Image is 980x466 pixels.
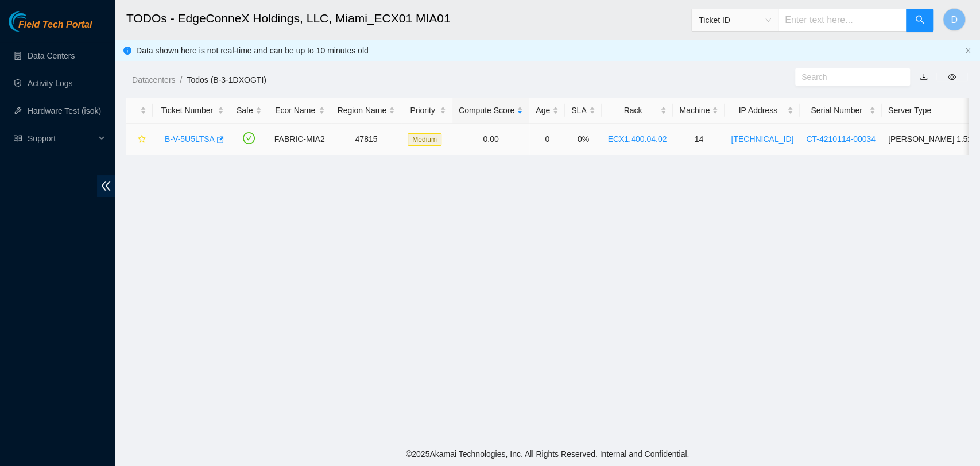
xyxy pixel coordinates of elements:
a: Activity Logs [28,79,73,88]
span: / [180,75,182,84]
span: close [964,47,971,54]
span: Support [28,127,95,150]
span: read [14,134,22,143]
span: D [951,13,958,27]
a: B-V-5U5LTSA [165,134,215,144]
input: Search [801,71,894,83]
td: 47815 [331,124,402,155]
input: Enter text here... [778,9,907,32]
span: Medium [408,133,441,146]
span: Field Tech Portal [18,20,92,30]
span: check-circle [243,132,255,144]
td: 0.00 [452,124,529,155]
td: FABRIC-MIA2 [268,124,331,155]
span: eye [948,73,956,81]
a: Akamai TechnologiesField Tech Portal [9,21,92,36]
span: star [138,135,146,144]
a: CT-4210114-00034 [806,134,876,144]
td: 0% [565,124,601,155]
button: close [964,47,971,55]
footer: © 2025 Akamai Technologies, Inc. All Rights Reserved. Internal and Confidential. [115,442,980,466]
a: Data Centers [28,51,75,60]
td: 0 [529,124,565,155]
a: [TECHNICAL_ID] [731,134,793,144]
a: Hardware Test (isok) [28,106,101,115]
span: double-left [97,175,115,197]
a: Datacenters [132,75,175,84]
td: 14 [673,124,725,155]
button: search [906,9,933,32]
span: Ticket ID [699,11,771,29]
a: Todos (B-3-1DXOGTI) [187,75,266,84]
a: download [920,72,928,82]
a: ECX1.400.04.02 [608,134,667,144]
button: star [133,130,146,148]
span: search [915,15,924,26]
button: download [911,68,936,86]
img: Akamai Technologies [9,11,58,32]
button: D [943,8,966,31]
